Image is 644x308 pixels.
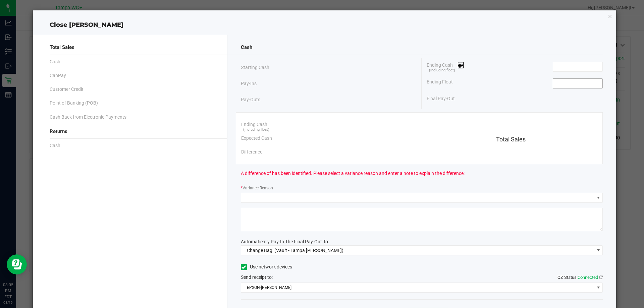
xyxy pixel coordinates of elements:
span: Total Sales [50,44,74,51]
span: Starting Cash [241,64,269,71]
span: Cash Back from Electronic Payments [50,114,126,121]
span: Cash [50,142,60,149]
span: Pay-Outs [241,96,260,103]
span: Ending Float [427,78,453,88]
span: Point of Banking (POB) [50,100,98,107]
span: QZ Status: [557,275,603,280]
span: (Vault - Tampa [PERSON_NAME]) [274,248,343,253]
iframe: Resource center [7,254,27,274]
span: Ending Cash [427,62,464,72]
span: (including float) [429,68,455,73]
span: (including float) [243,127,269,133]
div: Returns [50,124,214,139]
span: Ending Cash [241,121,267,128]
label: Variance Reason [241,185,273,191]
span: Cash [241,44,252,51]
span: Total Sales [496,136,526,143]
span: Expected Cash [241,135,272,142]
span: EPSON-[PERSON_NAME] [241,283,594,292]
span: Send receipt to: [241,274,273,280]
span: Customer Credit [50,86,84,93]
span: Connected [578,275,598,280]
span: Difference [241,148,262,156]
span: Final Pay-Out [427,95,455,102]
span: Automatically Pay-In The Final Pay-Out To: [241,239,329,244]
span: A difference of has been identified. Please select a variance reason and enter a note to explain ... [241,170,465,177]
label: Use network devices [241,263,292,270]
span: CanPay [50,72,66,79]
span: Cash [50,58,60,65]
span: Change Bag [247,248,272,253]
div: Close [PERSON_NAME] [33,20,616,29]
span: Pay-Ins [241,80,257,87]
